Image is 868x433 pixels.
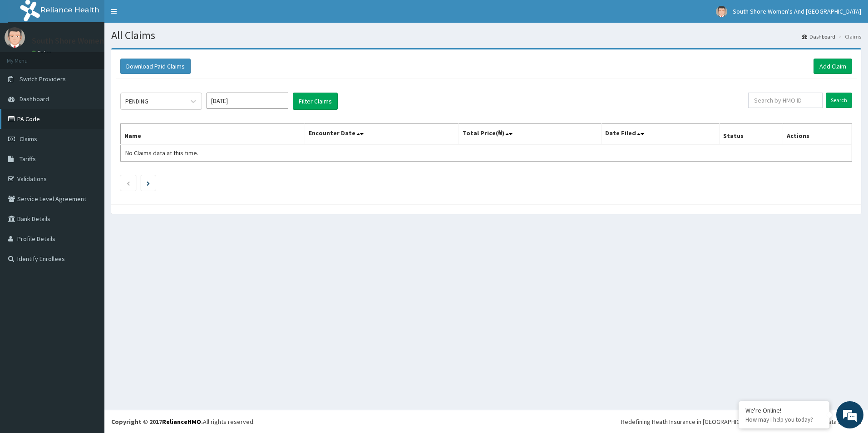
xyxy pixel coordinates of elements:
[459,124,602,145] th: Total Price(₦)
[147,179,150,187] a: Next page
[126,179,130,187] a: Previous page
[125,97,148,106] div: PENDING
[32,37,202,45] p: South Shore Women's And [GEOGRAPHIC_DATA]
[20,75,66,83] span: Switch Providers
[802,33,835,40] a: Dashboard
[814,59,852,74] a: Add Claim
[621,417,861,426] div: Redefining Heath Insurance in [GEOGRAPHIC_DATA] using Telemedicine and Data Science!
[716,6,727,17] img: User Image
[20,135,37,143] span: Claims
[748,93,823,108] input: Search by HMO ID
[20,155,36,163] span: Tariffs
[20,95,49,103] span: Dashboard
[111,418,203,426] strong: Copyright © 2017 .
[783,124,852,145] th: Actions
[293,93,338,110] button: Filter Claims
[104,410,868,433] footer: All rights reserved.
[125,149,198,157] span: No Claims data at this time.
[602,124,720,145] th: Date Filed
[121,124,305,145] th: Name
[120,59,191,74] button: Download Paid Claims
[207,93,288,109] input: Select Month and Year
[162,418,201,426] a: RelianceHMO
[836,33,861,40] li: Claims
[826,93,852,108] input: Search
[32,49,54,56] a: Online
[305,124,459,145] th: Encounter Date
[5,27,25,48] img: User Image
[111,30,861,41] h1: All Claims
[720,124,783,145] th: Status
[745,406,823,414] div: We're Online!
[745,416,823,423] p: How may I help you today?
[733,7,861,15] span: South Shore Women's And [GEOGRAPHIC_DATA]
